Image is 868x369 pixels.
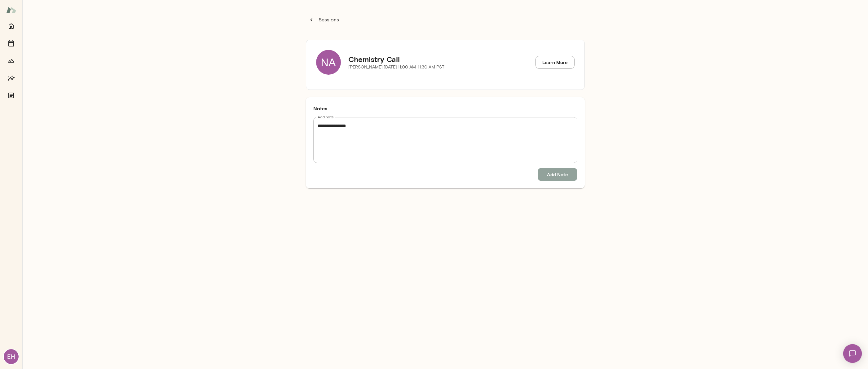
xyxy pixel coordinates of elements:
div: EH [4,349,19,364]
h6: Notes [313,105,577,112]
button: Documents [5,89,17,102]
button: Growth Plan [5,55,17,67]
button: Insights [5,72,17,84]
a: Learn More [535,56,575,69]
button: Add Note [538,168,577,181]
p: [PERSON_NAME] · [DATE] · 11:00 AM-11:30 AM PST [348,64,444,70]
h5: Chemistry Call [348,54,444,64]
p: Sessions [317,16,339,24]
div: NA [316,50,341,75]
button: Sessions [5,37,17,50]
img: Mento [6,4,16,16]
button: Sessions [306,14,342,26]
button: Home [5,20,17,32]
label: Add note [318,114,334,120]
